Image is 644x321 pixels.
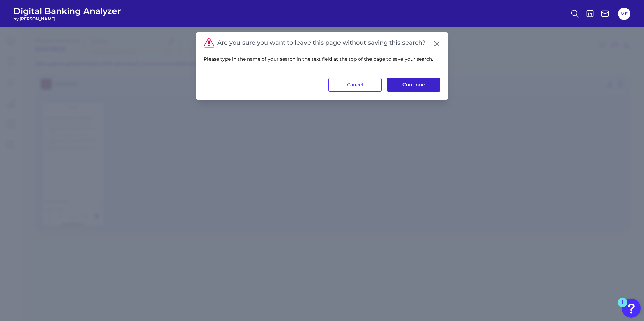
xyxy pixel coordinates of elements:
[204,48,440,78] div: Please type in the name of your search in the text field at the top of the page to save your search.
[622,299,641,318] button: Open Resource Center, 1 new notification
[621,302,624,311] div: 1
[13,6,121,16] span: Digital Banking Analyzer
[618,8,630,20] button: MF
[13,16,121,21] span: by [PERSON_NAME]
[387,78,440,92] button: Continue
[217,39,425,47] h1: Are you sure you want to leave this page without saving this search?
[328,78,382,92] button: Cancel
